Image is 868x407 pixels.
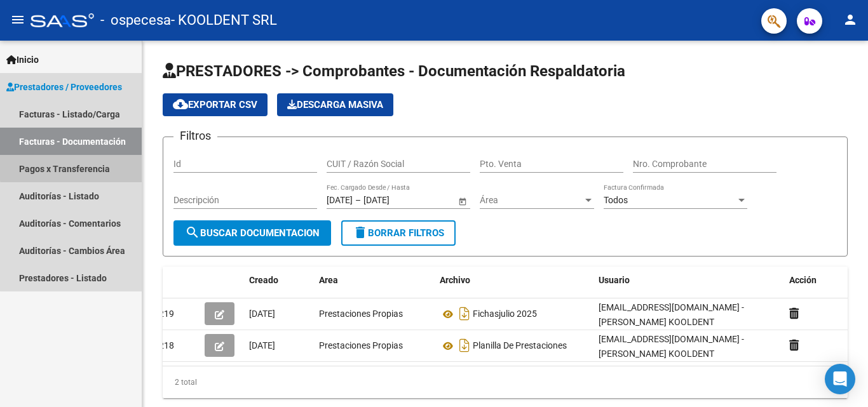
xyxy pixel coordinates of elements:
[249,340,275,350] span: [DATE]
[327,195,353,206] input: Fecha inicio
[277,93,393,116] button: Descarga Masiva
[173,127,217,145] h3: Filtros
[287,99,383,110] span: Descarga Masiva
[277,93,393,116] app-download-masive: Descarga masiva de comprobantes (adjuntos)
[163,366,848,398] div: 2 total
[355,195,361,206] span: –
[244,267,314,294] datatable-header-cell: Creado
[473,341,567,351] span: Planilla De Prestaciones
[480,195,583,206] span: Área
[456,335,473,356] i: Descargar documento
[249,309,275,319] span: [DATE]
[319,340,403,350] span: Prestaciones Propias
[10,12,25,27] mat-icon: menu
[173,97,188,112] mat-icon: cloud_download
[473,309,537,319] span: Fichasjulio 2025
[599,334,744,359] span: [EMAIL_ADDRESS][DOMAIN_NAME] - [PERSON_NAME] KOOLDENT
[784,267,848,294] datatable-header-cell: Acción
[435,267,593,294] datatable-header-cell: Archivo
[173,99,257,110] span: Exportar CSV
[843,12,858,27] mat-icon: person
[353,225,368,240] mat-icon: delete
[456,194,469,208] button: Open calendar
[440,275,470,285] span: Archivo
[173,220,331,246] button: Buscar Documentacion
[249,275,278,285] span: Creado
[314,267,435,294] datatable-header-cell: Area
[825,364,855,394] div: Open Intercom Messenger
[363,195,426,206] input: Fecha fin
[599,275,630,285] span: Usuario
[6,53,39,67] span: Inicio
[319,275,338,285] span: Area
[456,304,473,324] i: Descargar documento
[185,225,200,240] mat-icon: search
[171,6,277,34] span: - KOOLDENT SRL
[593,267,784,294] datatable-header-cell: Usuario
[341,220,456,246] button: Borrar Filtros
[353,227,444,239] span: Borrar Filtros
[154,309,174,319] span: 2219
[163,62,625,80] span: PRESTADORES -> Comprobantes - Documentación Respaldatoria
[185,227,320,239] span: Buscar Documentacion
[6,80,122,94] span: Prestadores / Proveedores
[789,275,817,285] span: Acción
[149,267,200,294] datatable-header-cell: Id
[100,6,171,34] span: - ospecesa
[599,302,744,327] span: [EMAIL_ADDRESS][DOMAIN_NAME] - [PERSON_NAME] KOOLDENT
[154,340,174,350] span: 2218
[604,195,628,205] span: Todos
[163,93,268,116] button: Exportar CSV
[319,309,403,319] span: Prestaciones Propias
